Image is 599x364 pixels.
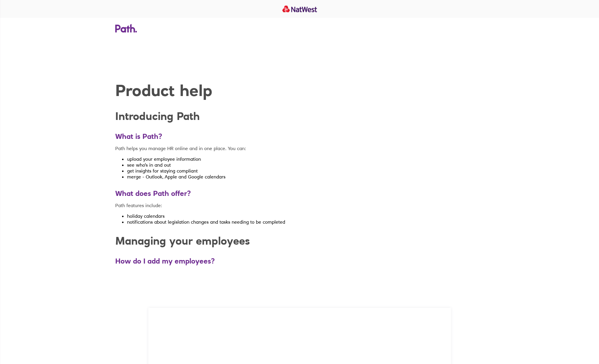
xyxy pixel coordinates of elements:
[127,162,484,168] li: see who's in and out
[115,189,191,198] strong: What does Path offer?
[127,156,484,162] li: upload your employee information
[127,168,484,174] li: get insights for staying compliant
[127,219,484,225] li: notifications about legislation changes and tasks needing to be completed
[115,202,484,208] p: Path features include:
[115,110,200,123] strong: Introducing Path
[127,174,484,180] li: merge - Outlook, Apple and Google calendars
[115,145,484,151] p: Path helps you manage HR online and in one place. You can:
[115,234,250,247] strong: Managing your employees
[115,81,212,100] strong: Product help
[115,257,215,265] strong: How do I add my employees?
[127,213,484,219] li: holiday calendars
[115,132,162,141] strong: What is Path?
